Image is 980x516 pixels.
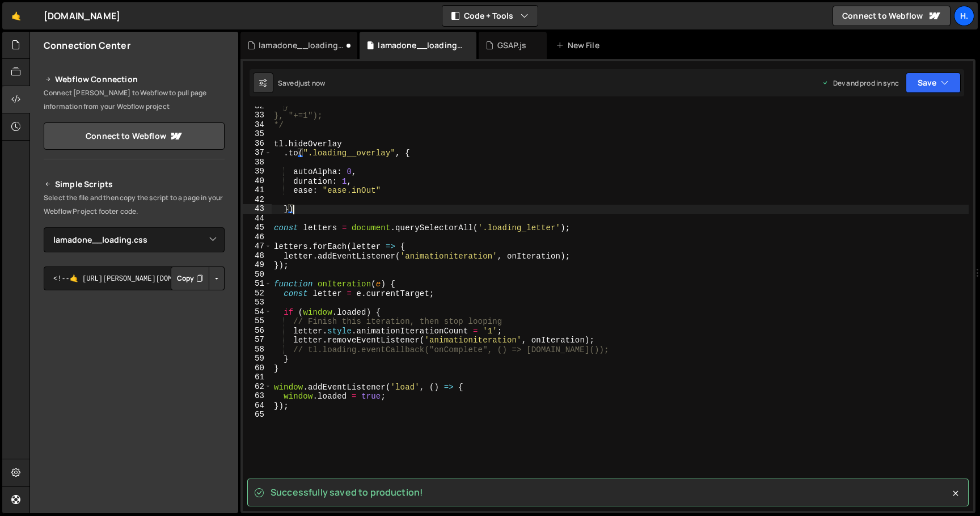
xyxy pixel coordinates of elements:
[44,39,130,52] h2: Connection Center
[259,40,344,51] div: lamadone__loading.css
[243,373,272,382] div: 61
[243,111,272,120] div: 33
[243,158,272,167] div: 38
[171,267,209,290] button: Copy
[243,289,272,298] div: 52
[497,40,527,51] div: GSAP.js
[243,148,272,158] div: 37
[243,401,272,411] div: 64
[44,9,120,23] div: [DOMAIN_NAME]
[243,195,272,205] div: 42
[243,345,272,354] div: 58
[243,279,272,289] div: 51
[243,214,272,223] div: 44
[278,78,325,88] div: Saved
[243,120,272,130] div: 34
[243,316,272,326] div: 55
[243,223,272,232] div: 45
[243,176,272,186] div: 40
[44,309,226,411] iframe: YouTube video player
[954,6,974,26] a: h.
[243,232,272,242] div: 46
[243,410,272,420] div: 65
[243,335,272,345] div: 57
[171,267,225,290] div: Button group with nested dropdown
[378,40,463,51] div: lamadone__loading.js
[44,191,225,218] p: Select the file and then copy the script to a page in your Webflow Project footer code.
[243,139,272,149] div: 36
[243,363,272,373] div: 60
[44,267,225,290] textarea: <!--🤙 [URL][PERSON_NAME][DOMAIN_NAME]> <script>document.addEventListener("DOMContentLoaded", func...
[243,242,272,251] div: 47
[243,382,272,392] div: 62
[243,307,272,317] div: 54
[833,6,951,26] a: Connect to Webflow
[243,260,272,270] div: 49
[556,40,603,51] div: New File
[243,167,272,176] div: 39
[44,177,225,191] h2: Simple Scripts
[442,6,538,26] button: Code + Tools
[243,251,272,261] div: 48
[822,78,899,88] div: Dev and prod in sync
[44,86,225,113] p: Connect [PERSON_NAME] to Webflow to pull page information from your Webflow project
[243,204,272,214] div: 43
[44,122,225,150] a: Connect to Webflow
[243,185,272,195] div: 41
[2,2,30,29] a: 🤙
[243,270,272,280] div: 50
[271,486,423,498] span: Successfully saved to production!
[298,78,325,88] div: just now
[44,73,225,86] h2: Webflow Connection
[906,73,961,93] button: Save
[243,326,272,336] div: 56
[243,298,272,307] div: 53
[243,129,272,139] div: 35
[243,354,272,363] div: 59
[243,391,272,401] div: 63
